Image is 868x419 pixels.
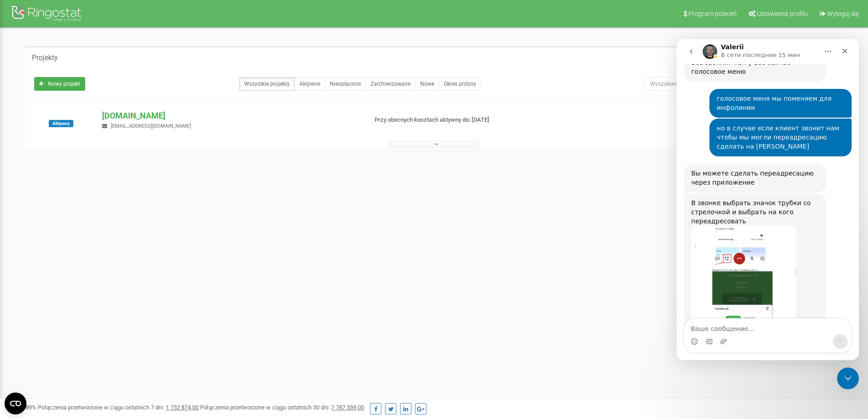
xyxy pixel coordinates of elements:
[365,77,416,91] a: Zarchiwizowane
[5,393,26,414] button: Open CMP widget
[677,39,859,360] iframe: Intercom live chat
[29,299,36,306] button: Средство выбора GIF-файла
[7,154,149,314] div: В звонке выбрать значок трубки со стрелочкой и выбрать на кого переадресовать
[200,404,364,411] span: Połączenia przetworzone w ciągu ostatnich 30 dni :
[688,10,737,17] span: Program poleceń
[38,404,199,411] span: Połączenia przetworzone w ciągu ostatnich 7 dni :
[757,10,808,17] span: Ustawienia profilu
[32,54,58,62] h5: Projekty
[102,110,360,122] p: [DOMAIN_NAME]
[294,77,325,91] a: Aktywne
[239,77,295,91] a: Wszystkie projekty
[415,77,439,91] a: Nowe
[49,120,73,127] span: Aktywny
[43,299,51,306] button: Добавить вложение
[8,279,175,295] textarea: Ваше сообщение...
[111,123,191,129] span: [EMAIL_ADDRESS][DOMAIN_NAME]
[166,404,199,411] u: 1 752 874,00
[837,367,859,389] iframe: Intercom live chat
[325,77,366,91] a: Nieopłacone
[7,154,175,331] div: Valerii говорит…
[827,10,859,17] span: Wyloguj się
[439,77,481,91] a: Okres próbny
[34,77,85,91] a: Nowy projekt
[156,295,171,310] button: Отправить сообщение…
[375,116,564,124] p: Przy obecnych kosztach aktywny do: [DATE]
[644,77,775,91] input: Wyszukiwanie
[331,404,364,411] u: 7 787 559,00
[14,299,21,306] button: Средство выбора эмодзи
[15,160,142,186] div: В звонке выбрать значок трубки со стрелочкой и выбрать на кого переадресовать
